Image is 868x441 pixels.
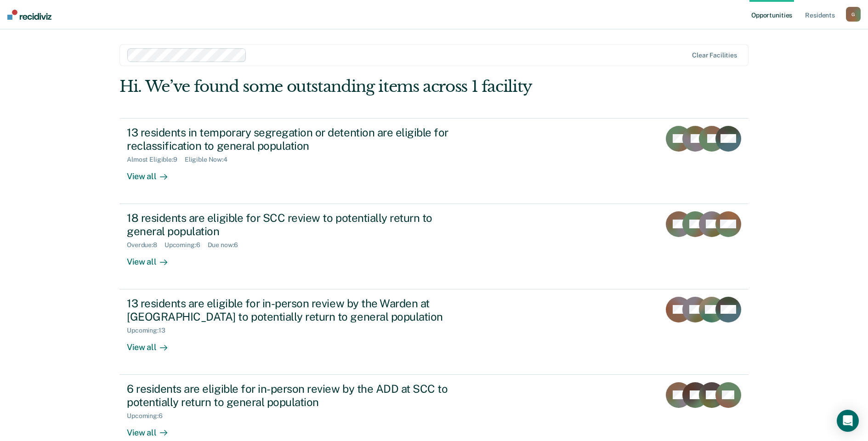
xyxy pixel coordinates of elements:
[127,420,178,438] div: View all
[692,51,737,59] div: Clear facilities
[127,412,170,420] div: Upcoming : 6
[119,77,623,96] div: Hi. We’ve found some outstanding items across 1 facility
[119,204,749,289] a: 18 residents are eligible for SCC review to potentially return to general populationOverdue:8Upco...
[185,156,235,164] div: Eligible Now : 4
[127,241,165,249] div: Overdue : 8
[119,118,749,204] a: 13 residents in temporary segregation or detention are eligible for reclassification to general p...
[127,382,449,409] div: 6 residents are eligible for in-person review by the ADD at SCC to potentially return to general ...
[208,241,246,249] div: Due now : 6
[127,327,173,334] div: Upcoming : 13
[127,126,449,153] div: 13 residents in temporary segregation or detention are eligible for reclassification to general p...
[127,249,178,267] div: View all
[127,164,178,181] div: View all
[127,297,449,323] div: 13 residents are eligible for in-person review by the Warden at [GEOGRAPHIC_DATA] to potentially ...
[846,7,861,22] button: G
[127,156,185,164] div: Almost Eligible : 9
[127,211,449,238] div: 18 residents are eligible for SCC review to potentially return to general population
[837,410,859,432] div: Open Intercom Messenger
[119,289,749,375] a: 13 residents are eligible for in-person review by the Warden at [GEOGRAPHIC_DATA] to potentially ...
[7,10,51,20] img: Recidiviz
[127,334,178,352] div: View all
[165,241,208,249] div: Upcoming : 6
